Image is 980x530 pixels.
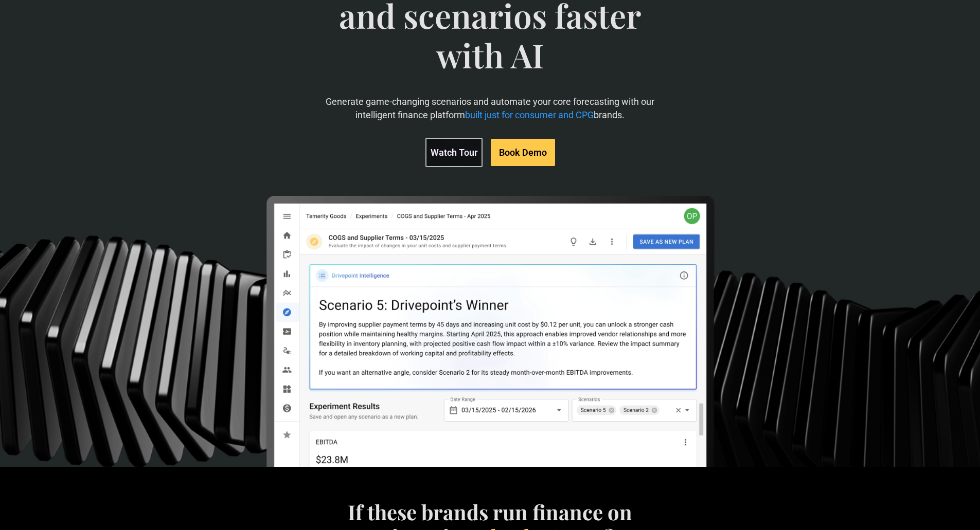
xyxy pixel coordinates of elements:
p: Generate game-changing scenarios and automate your core forecasting with our intelligent finance ... [321,95,659,121]
a: Watch Tour [425,138,483,167]
a: Book Demo [491,139,555,166]
span: built just for consumer and CPG [465,109,594,120]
